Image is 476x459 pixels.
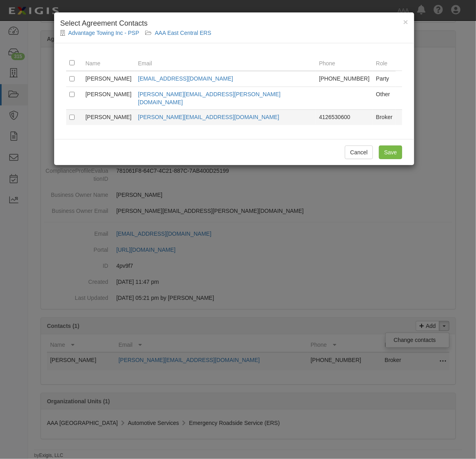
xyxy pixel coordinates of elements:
[155,30,211,36] a: AAA East Central ERS
[373,71,396,87] td: Party
[316,55,373,71] th: Phone
[373,55,396,71] th: Role
[138,75,233,82] a: [EMAIL_ADDRESS][DOMAIN_NAME]
[82,87,135,109] td: [PERSON_NAME]
[60,18,408,29] h4: Select Agreement Contacts
[345,146,373,159] button: Cancel
[379,146,402,159] input: Save
[82,71,135,87] td: [PERSON_NAME]
[316,71,373,87] td: [PHONE_NUMBER]
[373,109,396,125] td: Broker
[138,91,281,105] a: [PERSON_NAME][EMAIL_ADDRESS][PERSON_NAME][DOMAIN_NAME]
[82,109,135,125] td: [PERSON_NAME]
[403,18,408,26] button: Close
[373,87,396,109] td: Other
[68,30,139,36] a: Advantage Towing Inc - PSP
[316,109,373,125] td: 4126530600
[138,114,279,120] a: [PERSON_NAME][EMAIL_ADDRESS][DOMAIN_NAME]
[82,55,135,71] th: Name
[135,55,316,71] th: Email
[403,17,408,26] span: ×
